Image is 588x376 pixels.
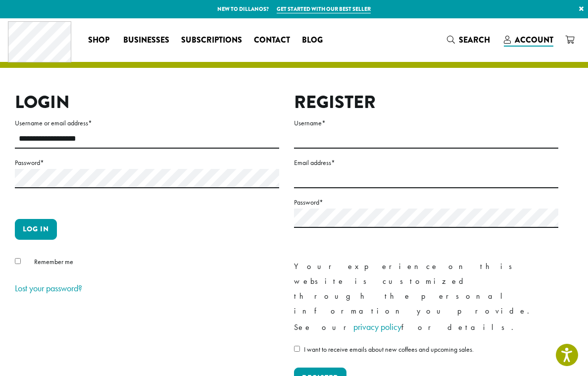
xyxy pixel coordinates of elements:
[441,32,498,48] a: Search
[15,219,57,240] button: Log in
[123,34,169,47] span: Businesses
[302,34,323,47] span: Blog
[34,257,73,266] span: Remember me
[15,92,279,113] h2: Login
[254,34,290,47] span: Contact
[277,5,371,13] a: Get started with our best seller
[353,321,401,332] a: privacy policy
[294,346,300,352] input: I want to receive emails about new coffees and upcoming sales.
[88,34,109,47] span: Shop
[15,282,82,294] a: Lost your password?
[294,196,558,209] label: Password
[15,157,279,169] label: Password
[304,345,474,354] span: I want to receive emails about new coffees and upcoming sales.
[459,34,490,46] span: Search
[294,117,558,129] label: Username
[82,32,117,48] a: Shop
[294,92,558,113] h2: Register
[181,34,242,47] span: Subscriptions
[294,157,558,169] label: Email address
[294,259,558,335] p: Your experience on this website is customized through the personal information you provide. See o...
[515,34,553,46] span: Account
[15,117,279,129] label: Username or email address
